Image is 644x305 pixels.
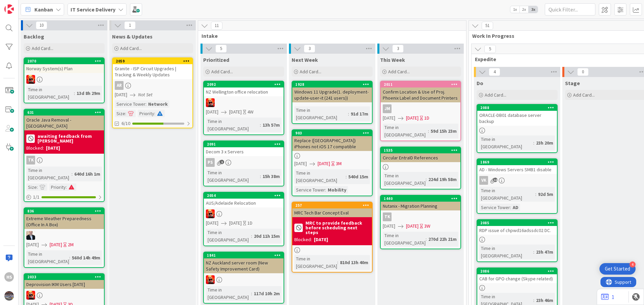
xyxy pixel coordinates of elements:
[261,121,281,129] div: 13h 57m
[24,58,104,64] div: 2070
[534,139,555,147] div: 23h 20m
[519,6,529,13] span: 2x
[70,254,102,261] div: 560d 14h 49m
[381,212,460,221] div: TK
[295,82,372,87] div: 1928
[292,202,372,217] div: 257MRC Tech Bar Concept Eval
[599,263,636,275] div: Open Get Started checklist, remaining modules: 4
[115,100,145,108] div: Service Tower
[120,45,142,51] span: Add Card...
[204,98,284,107] div: VN
[26,183,37,191] div: Size
[113,64,192,79] div: Granite - ISP Circuit Upgrades | Tracking & Weekly Updates
[252,232,281,240] div: 20d 11h 15m
[406,223,419,230] span: [DATE]
[26,167,72,181] div: Time in [GEOGRAPHIC_DATA]
[113,58,192,64] div: 2059
[27,110,104,115] div: 631
[73,170,102,178] div: 640d 16h 1m
[37,183,38,191] span: :
[206,169,260,184] div: Time in [GEOGRAPHIC_DATA]
[347,173,370,180] div: 540d 15m
[204,252,284,258] div: 1841
[535,190,536,198] span: :
[485,92,506,98] span: Add Card...
[24,109,104,130] div: 631Oracle Java Removal - [GEOGRAPHIC_DATA]
[477,159,557,165] div: 1869
[24,33,44,40] span: Backlog
[204,258,284,273] div: NZ Auckland server room (New Safety Improvement Card)
[346,173,347,180] span: :
[74,90,75,97] span: :
[529,6,538,13] span: 3x
[26,291,35,300] img: VN
[479,176,488,185] div: VK
[292,56,318,63] span: Next Week
[383,172,426,187] div: Time in [GEOGRAPHIC_DATA]
[26,145,44,152] div: Blocked:
[206,275,215,284] img: VN
[24,274,104,280] div: 2033
[511,204,520,211] div: AD
[533,297,534,304] span: :
[381,196,460,202] div: 1440
[477,220,557,235] div: 2085RDP issue of chpwd16adssdc02 DC.
[27,209,104,213] div: 836
[122,120,130,127] span: 6/10
[26,250,69,265] div: Time in [GEOGRAPHIC_DATA]
[24,58,104,73] div: 2070Norway System(s) Plan
[381,202,460,210] div: Nutanix - Migration Planning
[510,6,519,13] span: 1x
[206,220,218,227] span: [DATE]
[383,223,395,230] span: [DATE]
[24,274,104,289] div: 2033Deprovision IKM Users [DATE]
[204,193,284,199] div: 2054
[381,104,460,113] div: JM
[383,124,428,138] div: Time in [GEOGRAPHIC_DATA]
[480,269,557,274] div: 2086
[318,160,330,167] span: [DATE]
[338,259,370,266] div: 810d 13h 40m
[305,221,370,235] b: MRC to provide feedback before scheduling next steps
[34,5,53,14] span: Kanban
[493,178,498,182] span: 12
[115,81,124,90] div: AR
[68,241,74,248] div: 2M
[36,21,47,29] span: 10
[46,145,60,152] div: [DATE]
[534,248,555,256] div: 23h 47m
[26,156,35,164] div: TK
[113,58,192,79] div: 2059Granite - ISP Circuit Upgrades | Tracking & Weekly Updates
[337,259,338,266] span: :
[206,209,215,218] img: VN
[24,193,104,201] div: 1/1
[545,3,595,16] input: Quick Filter...
[206,118,260,132] div: Time in [GEOGRAPHIC_DATA]
[314,236,328,243] div: [DATE]
[477,268,557,274] div: 2086
[292,87,372,102] div: Windows 11 Upgrade(1. deployment-update-user-it (241 users))
[203,56,229,63] span: Prioritized
[26,75,35,84] img: VN
[115,91,127,98] span: [DATE]
[24,75,104,84] div: VN
[247,220,252,227] div: 1D
[207,82,284,87] div: 2092
[477,268,557,283] div: 2086CAB for GPO change (Skype related)
[295,131,372,135] div: 903
[380,56,405,63] span: This Week
[204,81,284,96] div: 2092NZ Wellington office relocation
[477,220,557,226] div: 2085
[4,4,14,14] img: Visit kanbanzone.com
[326,186,348,194] div: Mobility
[24,64,104,73] div: Norway System(s) Plan
[33,194,39,201] span: 1 / 1
[479,204,510,211] div: Service Tower
[24,231,104,240] div: HO
[605,265,630,272] div: Get Started
[206,108,218,116] span: [DATE]
[32,45,53,51] span: Add Card...
[477,159,557,174] div: 1869AD - Windows Servers SMB1 disable
[204,141,284,156] div: 2091Decom 3 x Servers
[381,87,460,102] div: Confirm Location & Use of Proj. Phoenix Label and Document Printers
